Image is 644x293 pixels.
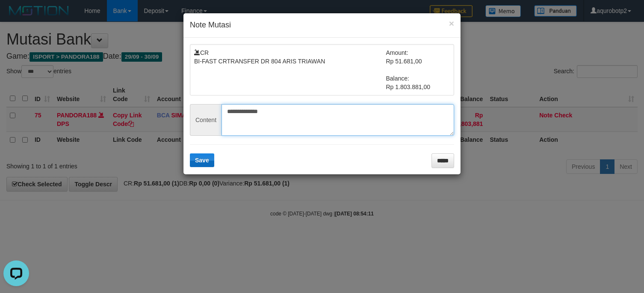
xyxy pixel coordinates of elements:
[449,19,454,28] button: ×
[190,20,454,31] h4: Note Mutasi
[194,48,386,91] td: CR BI-FAST CRTRANSFER DR 804 ARIS TRIAWAN
[190,104,222,136] span: Content
[3,3,29,29] button: Open LiveChat chat widget
[190,153,214,167] button: Save
[195,157,209,164] span: Save
[386,48,450,91] td: Amount: Rp 51.681,00 Balance: Rp 1.803.881,00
